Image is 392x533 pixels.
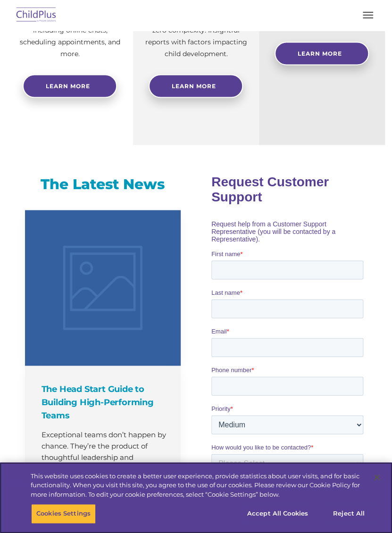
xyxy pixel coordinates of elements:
h4: The Head Start Guide to Building High-Performing Teams [42,382,167,422]
button: Close [367,467,387,488]
p: Exceptional teams don’t happen by chance. They’re the product of thoughtful leadership and intent... [42,429,167,497]
a: Learn more [23,74,117,98]
h3: The Latest News [25,175,181,193]
a: Learn More [275,42,369,65]
button: Cookies Settings [31,504,96,524]
span: Learn More [172,83,216,90]
button: Reject All [319,504,378,524]
span: Learn more [46,83,90,90]
div: This website uses cookies to create a better user experience, provide statistics about user visit... [31,472,365,500]
span: Learn More [298,50,342,57]
a: Learn More [149,74,243,98]
button: Accept All Cookies [242,504,313,524]
img: ChildPlus by Procare Solutions [14,4,58,26]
